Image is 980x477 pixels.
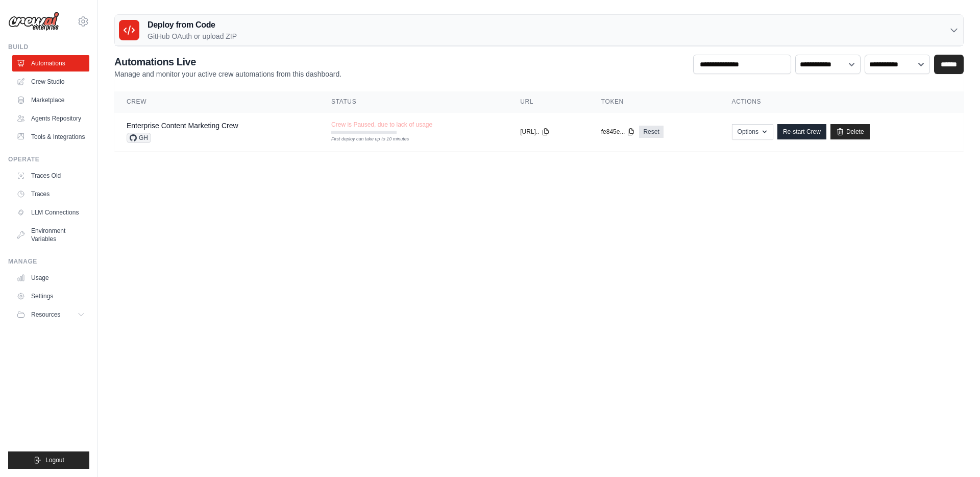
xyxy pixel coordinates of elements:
button: Resources [12,306,89,323]
button: Logout [8,451,89,469]
a: Usage [12,270,89,286]
button: fe845e... [601,128,635,136]
span: Logout [45,456,64,464]
a: Tools & Integrations [12,129,89,145]
div: Build [8,43,89,51]
div: Manage [8,257,89,266]
span: Resources [31,311,60,319]
h3: Deploy from Code [148,19,237,31]
a: Automations [12,55,89,71]
p: GitHub OAuth or upload ZIP [148,31,237,41]
th: Token [589,91,720,112]
a: Agents Repository [12,110,89,127]
a: Enterprise Content Marketing Crew [127,122,238,130]
a: Crew Studio [12,74,89,90]
iframe: Chat Widget [929,428,980,477]
a: Re-start Crew [777,124,826,139]
a: Settings [12,288,89,304]
p: Manage and monitor your active crew automations from this dashboard. [114,69,341,79]
img: Logo [8,12,59,31]
span: GH [127,133,151,143]
a: Environment Variables [12,223,89,247]
a: Traces [12,186,89,202]
a: Delete [830,124,870,139]
a: Reset [639,126,663,138]
h2: Automations Live [114,55,341,69]
span: Crew is Paused, due to lack of usage [331,121,432,129]
button: Options [732,124,773,139]
div: Operate [8,155,89,163]
a: LLM Connections [12,204,89,221]
th: Crew [114,91,319,112]
th: Status [319,91,508,112]
a: Marketplace [12,92,89,108]
th: URL [508,91,589,112]
a: Traces Old [12,168,89,184]
div: First deploy can take up to 10 minutes [331,136,397,143]
th: Actions [720,91,964,112]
